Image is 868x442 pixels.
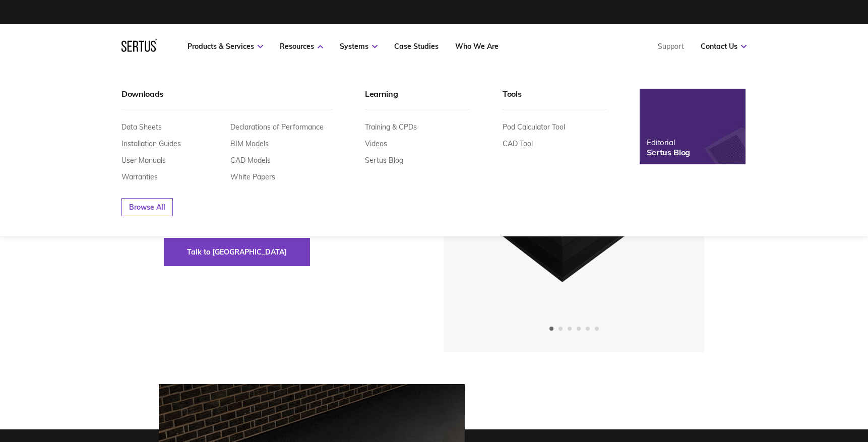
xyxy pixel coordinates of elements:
a: Installation Guides [121,139,181,148]
a: Pod Calculator Tool [503,122,565,132]
span: Go to slide 5 [586,327,590,331]
button: Talk to [GEOGRAPHIC_DATA] [164,238,310,266]
a: CAD Models [230,156,271,165]
a: Case Studies [394,42,439,51]
a: Data Sheets [121,122,162,132]
a: Declarations of Performance [230,122,324,132]
span: Go to slide 3 [568,327,572,331]
span: Go to slide 4 [577,327,581,331]
a: Sertus Blog [365,156,403,165]
a: EditorialSertus Blog [640,89,746,164]
a: Who We Are [455,42,499,51]
a: Contact Us [701,42,747,51]
div: Learning [365,89,470,109]
div: Sertus Blog [647,147,690,157]
a: Videos [365,139,387,148]
a: Browse All [121,198,173,216]
a: Systems [340,42,378,51]
div: Downloads [121,89,332,109]
a: Resources [280,42,323,51]
div: Editorial [647,138,690,147]
a: CAD Tool [503,139,533,148]
a: Products & Services [188,42,263,51]
a: White Papers [230,172,275,181]
span: Go to slide 2 [559,327,563,331]
a: Support [658,42,684,51]
span: Go to slide 6 [595,327,599,331]
a: User Manuals [121,156,166,165]
div: Tools [503,89,608,109]
a: Warranties [121,172,158,181]
a: BIM Models [230,139,269,148]
a: Training & CPDs [365,122,417,132]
